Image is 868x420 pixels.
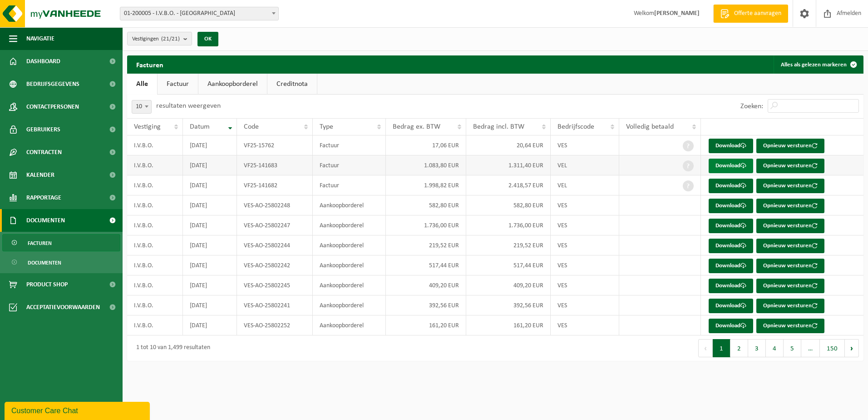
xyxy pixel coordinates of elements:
[198,74,267,95] a: Aankoopborderel
[26,186,61,209] span: Rapportage
[26,296,100,319] span: Acceptatievoorwaarden
[709,259,753,273] a: Download
[127,235,183,255] td: I.V.B.O.
[756,179,824,193] button: Opnieuw versturen
[756,159,824,173] button: Opnieuw versturen
[28,235,52,252] span: Facturen
[551,255,619,275] td: VES
[551,215,619,235] td: VES
[132,100,151,113] span: 10
[748,339,766,357] button: 3
[5,400,152,420] iframe: chat widget
[654,10,700,17] strong: [PERSON_NAME]
[127,315,183,335] td: I.V.B.O.
[161,36,180,42] count: (21/21)
[386,235,466,255] td: 219,52 EUR
[183,275,237,295] td: [DATE]
[237,175,313,195] td: VF25-141682
[466,235,551,255] td: 219,52 EUR
[386,215,466,235] td: 1.736,00 EUR
[313,315,386,335] td: Aankoopborderel
[756,279,824,293] button: Opnieuw versturen
[709,199,753,213] a: Download
[709,319,753,333] a: Download
[26,50,60,73] span: Dashboard
[237,155,313,175] td: VF25-141683
[756,239,824,253] button: Opnieuw versturen
[756,139,824,153] button: Opnieuw versturen
[740,103,763,110] label: Zoeken:
[386,175,466,195] td: 1.998,82 EUR
[127,55,173,73] h2: Facturen
[386,255,466,275] td: 517,44 EUR
[386,295,466,315] td: 392,56 EUR
[183,255,237,275] td: [DATE]
[386,155,466,175] td: 1.083,80 EUR
[709,159,753,173] a: Download
[237,315,313,335] td: VES-AO-25802252
[386,275,466,295] td: 409,20 EUR
[551,135,619,155] td: VES
[551,315,619,335] td: VES
[466,215,551,235] td: 1.736,00 EUR
[132,340,210,356] div: 1 tot 10 van 1,499 resultaten
[466,315,551,335] td: 161,20 EUR
[120,7,279,20] span: 01-200005 - I.V.B.O. - BRUGGE
[756,219,824,233] button: Opnieuw versturen
[466,295,551,315] td: 392,56 EUR
[845,339,859,357] button: Next
[756,319,824,333] button: Opnieuw versturen
[127,32,192,45] button: Vestigingen(21/21)
[237,195,313,215] td: VES-AO-25802248
[127,215,183,235] td: I.V.B.O.
[313,155,386,175] td: Factuur
[2,234,120,251] a: Facturen
[183,295,237,315] td: [DATE]
[26,209,65,232] span: Documenten
[237,235,313,255] td: VES-AO-25802244
[183,175,237,195] td: [DATE]
[134,123,161,130] span: Vestiging
[26,118,60,141] span: Gebruikers
[158,74,198,95] a: Factuur
[183,195,237,215] td: [DATE]
[132,32,180,46] span: Vestigingen
[466,135,551,155] td: 20,64 EUR
[473,123,524,130] span: Bedrag incl. BTW
[713,339,730,357] button: 1
[393,123,440,130] span: Bedrag ex. BTW
[386,315,466,335] td: 161,20 EUR
[386,195,466,215] td: 582,80 EUR
[313,255,386,275] td: Aankoopborderel
[197,32,218,46] button: OK
[386,135,466,155] td: 17,06 EUR
[183,155,237,175] td: [DATE]
[237,135,313,155] td: VF25-15762
[732,9,784,18] span: Offerte aanvragen
[237,215,313,235] td: VES-AO-25802247
[713,5,788,23] a: Offerte aanvragen
[551,275,619,295] td: VES
[26,273,68,296] span: Product Shop
[466,175,551,195] td: 2.418,57 EUR
[127,275,183,295] td: I.V.B.O.
[183,135,237,155] td: [DATE]
[557,123,594,130] span: Bedrijfscode
[183,235,237,255] td: [DATE]
[709,179,753,193] a: Download
[698,339,713,357] button: Previous
[26,141,62,164] span: Contracten
[127,155,183,175] td: I.V.B.O.
[313,135,386,155] td: Factuur
[127,74,157,95] a: Alle
[313,175,386,195] td: Factuur
[26,73,79,95] span: Bedrijfsgegevens
[756,259,824,273] button: Opnieuw versturen
[26,164,54,186] span: Kalender
[237,275,313,295] td: VES-AO-25802245
[320,123,333,130] span: Type
[709,299,753,313] a: Download
[183,215,237,235] td: [DATE]
[551,295,619,315] td: VES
